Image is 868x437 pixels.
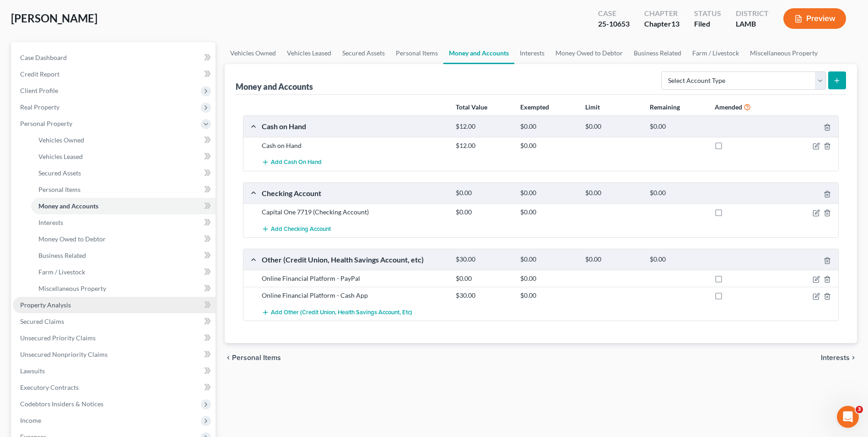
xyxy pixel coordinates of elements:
button: chevron_left Personal Items [225,354,281,361]
div: Chapter [644,8,679,19]
div: Checking Account [257,188,451,198]
div: $0.00 [516,122,580,131]
span: Secured Assets [38,169,81,177]
span: Secured Claims [20,317,64,325]
a: Money Owed to Debtor [550,42,628,64]
span: Real Property [20,103,59,111]
span: Add Other (Credit Union, Health Savings Account, etc) [271,309,412,316]
a: Business Related [31,247,216,264]
div: $0.00 [451,189,516,197]
a: Interests [31,214,216,231]
span: Executory Contracts [20,383,79,391]
a: Personal Items [390,42,443,64]
button: Add Other (Credit Union, Health Savings Account, etc) [262,304,412,321]
strong: Exempted [520,103,549,111]
span: Personal Items [232,354,281,361]
span: Farm / Livestock [38,268,85,276]
div: $0.00 [581,255,645,264]
a: Credit Report [13,66,216,82]
div: $30.00 [451,291,516,300]
div: Capital One 7719 (Checking Account) [257,208,451,217]
button: Interests chevron_right [821,354,857,361]
span: Add Checking Account [271,225,331,233]
div: LAMB [736,19,769,29]
span: Personal Property [20,120,72,127]
div: $0.00 [581,189,645,197]
strong: Total Value [456,103,487,111]
strong: Remaining [650,103,680,111]
span: Codebtors Insiders & Notices [20,400,103,408]
div: $0.00 [645,122,710,131]
div: $0.00 [645,189,710,197]
div: Online Financial Platform - PayPal [257,274,451,283]
span: Money and Accounts [38,202,98,210]
a: Miscellaneous Property [744,42,823,64]
a: Money and Accounts [31,198,216,214]
div: Chapter [644,19,679,29]
span: Money Owed to Debtor [38,235,106,243]
div: $0.00 [451,208,516,217]
a: Case Dashboard [13,49,216,66]
a: Lawsuits [13,363,216,379]
div: $0.00 [516,274,580,283]
button: Add Cash on Hand [262,154,322,171]
div: Case [598,8,630,19]
span: Property Analysis [20,301,71,309]
span: Credit Report [20,70,59,78]
span: 13 [671,19,679,28]
span: Income [20,416,41,424]
div: $0.00 [516,141,580,150]
button: Add Checking Account [262,220,331,237]
div: Money and Accounts [236,81,313,92]
div: $0.00 [516,255,580,264]
div: 25-10653 [598,19,630,29]
a: Secured Assets [337,42,390,64]
a: Property Analysis [13,297,216,313]
div: $0.00 [451,274,516,283]
iframe: Intercom live chat [837,406,859,428]
a: Secured Assets [31,165,216,181]
div: $0.00 [516,291,580,300]
a: Business Related [628,42,687,64]
div: $0.00 [516,189,580,197]
div: Filed [694,19,721,29]
a: Interests [514,42,550,64]
strong: Limit [585,103,600,111]
a: Vehicles Leased [31,148,216,165]
span: Vehicles Leased [38,153,83,160]
a: Miscellaneous Property [31,280,216,297]
span: Unsecured Priority Claims [20,334,96,342]
span: Vehicles Owned [38,136,84,144]
div: District [736,8,769,19]
a: Farm / Livestock [31,264,216,280]
div: $12.00 [451,141,516,150]
a: Vehicles Leased [281,42,337,64]
div: Cash on Hand [257,141,451,150]
span: Interests [821,354,850,361]
a: Money and Accounts [443,42,514,64]
span: Client Profile [20,87,58,94]
span: Case Dashboard [20,54,67,61]
span: 3 [856,406,863,413]
a: Vehicles Owned [225,42,281,64]
strong: Amended [715,103,742,111]
span: Lawsuits [20,367,45,375]
span: Personal Items [38,186,81,193]
div: $0.00 [645,255,710,264]
a: Executory Contracts [13,379,216,396]
div: Cash on Hand [257,121,451,131]
a: Unsecured Nonpriority Claims [13,346,216,363]
span: Unsecured Nonpriority Claims [20,350,108,358]
span: Miscellaneous Property [38,284,106,292]
button: Preview [783,8,846,29]
span: [PERSON_NAME] [11,11,97,25]
span: Add Cash on Hand [271,159,322,166]
a: Farm / Livestock [687,42,744,64]
div: Online Financial Platform - Cash App [257,291,451,300]
a: Personal Items [31,181,216,198]
div: $12.00 [451,122,516,131]
div: $0.00 [516,208,580,217]
span: Business Related [38,251,86,259]
div: $30.00 [451,255,516,264]
i: chevron_left [225,354,232,361]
